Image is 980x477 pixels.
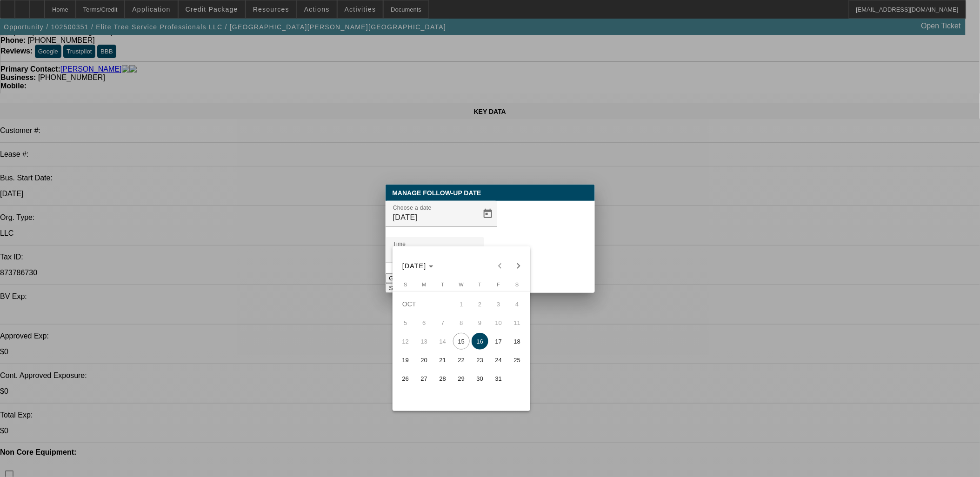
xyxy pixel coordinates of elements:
button: October 6, 2025 [415,313,433,332]
span: 8 [453,314,470,331]
button: October 28, 2025 [433,369,452,388]
button: October 31, 2025 [489,369,508,388]
button: October 4, 2025 [508,295,527,313]
span: T [479,282,482,287]
button: October 20, 2025 [415,351,433,369]
span: 21 [434,351,451,368]
button: October 19, 2025 [396,351,415,369]
button: October 24, 2025 [489,351,508,369]
span: 31 [490,370,507,387]
button: October 26, 2025 [396,369,415,388]
button: October 10, 2025 [489,313,508,332]
span: 29 [453,370,470,387]
button: October 18, 2025 [508,332,527,351]
button: October 13, 2025 [415,332,433,351]
button: October 15, 2025 [452,332,471,351]
span: 20 [416,351,433,368]
button: October 11, 2025 [508,313,527,332]
button: October 9, 2025 [471,313,489,332]
span: 7 [434,314,451,331]
span: M [422,282,426,287]
button: October 21, 2025 [433,351,452,369]
span: 2 [472,296,488,312]
button: October 23, 2025 [471,351,489,369]
span: 22 [453,351,470,368]
span: 9 [472,314,488,331]
span: [DATE] [402,262,427,270]
button: Choose month and year [399,258,437,274]
span: F [497,282,500,287]
span: 28 [434,370,451,387]
span: 26 [397,370,414,387]
span: 10 [490,314,507,331]
button: October 3, 2025 [489,295,508,313]
button: October 7, 2025 [433,313,452,332]
span: 3 [490,296,507,312]
span: 14 [434,333,451,350]
span: 13 [416,333,433,350]
span: 24 [490,351,507,368]
td: OCT [396,295,452,313]
span: 23 [472,351,488,368]
button: October 14, 2025 [433,332,452,351]
button: October 22, 2025 [452,351,471,369]
button: October 8, 2025 [452,313,471,332]
button: October 27, 2025 [415,369,433,388]
button: October 29, 2025 [452,369,471,388]
button: Next month [509,257,528,275]
span: 4 [509,296,526,312]
button: October 1, 2025 [452,295,471,313]
span: 18 [509,333,526,350]
span: S [404,282,407,287]
span: 27 [416,370,433,387]
button: October 5, 2025 [396,313,415,332]
span: T [441,282,445,287]
span: 5 [397,314,414,331]
span: 19 [397,351,414,368]
span: 17 [490,333,507,350]
span: W [459,282,464,287]
span: 30 [472,370,488,387]
button: October 2, 2025 [471,295,489,313]
button: October 25, 2025 [508,351,527,369]
span: 16 [472,333,488,350]
button: October 12, 2025 [396,332,415,351]
span: 6 [416,314,433,331]
span: S [515,282,519,287]
span: 11 [509,314,526,331]
span: 25 [509,351,526,368]
button: October 17, 2025 [489,332,508,351]
span: 15 [453,333,470,350]
span: 1 [453,296,470,312]
button: October 16, 2025 [471,332,489,351]
button: October 30, 2025 [471,369,489,388]
span: 12 [397,333,414,350]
